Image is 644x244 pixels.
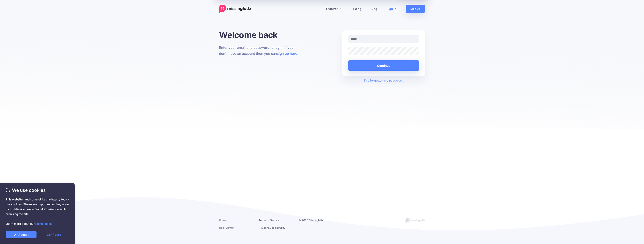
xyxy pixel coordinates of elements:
a: Privacy [259,226,268,229]
span: We use cookies [6,187,69,194]
a: Blog [366,5,382,13]
a: Sign In [382,5,401,13]
a: Configure [38,231,69,238]
li: & Policy [259,225,293,230]
p: Enter your email and password to login. If you don't have an account then you can . [219,45,302,57]
a: Cookie [270,226,278,229]
a: Help Center [219,226,234,229]
a: Features [321,5,347,13]
a: Pricing [347,5,366,13]
a: Terms of Service [259,219,279,222]
h1: Welcome back [219,30,302,40]
a: Sign Up [406,5,425,13]
a: I've forgotten my password [364,79,403,82]
span: This website (and some of its third-party tools) use cookies. These are important as they allow u... [6,197,69,226]
a: cookie policy [35,222,52,225]
a: Home [219,219,226,222]
button: Continue [348,60,419,71]
li: © 2025 Missinglettr [298,218,332,222]
a: sign up here [277,52,297,56]
a: Accept [6,231,37,238]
